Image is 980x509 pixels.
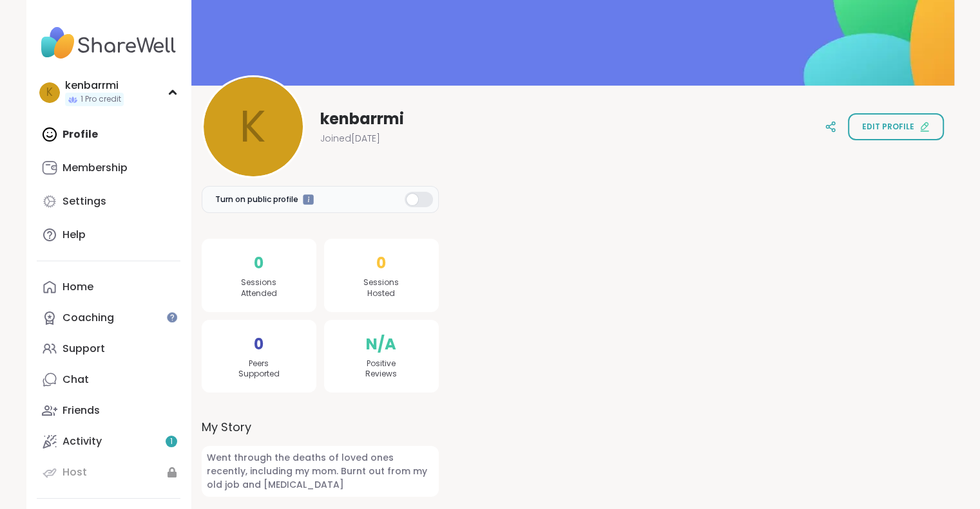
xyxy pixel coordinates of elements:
div: Help [62,228,86,242]
span: Sessions Attended [241,277,277,299]
iframe: Spotlight [303,194,314,205]
label: My Story [202,418,439,436]
a: Settings [37,186,180,217]
div: Membership [62,161,128,175]
div: kenbarrmi [65,79,124,93]
span: 1 Pro credit [81,94,121,105]
div: Coaching [62,311,114,325]
span: Positive Reviews [365,358,397,380]
div: Settings [62,194,106,208]
div: Chat [62,373,89,387]
span: 0 [254,333,264,356]
span: Turn on public profile [215,194,298,205]
a: Friends [37,395,180,426]
div: Home [62,280,93,294]
a: Home [37,272,180,302]
div: Host [62,465,87,479]
span: kenbarrmi [320,109,404,129]
a: Chat [37,364,180,395]
img: ShareWell Nav Logo [37,21,180,66]
span: Joined [DATE] [320,132,380,145]
span: Peers Supported [238,358,280,380]
span: N/A [366,333,396,356]
a: Activity1 [37,426,180,457]
button: Edit profile [848,113,944,140]
iframe: Spotlight [167,312,177,322]
a: Coaching [37,302,180,333]
a: Support [37,333,180,364]
span: Went through the deaths of loved ones recently, including my mom. Burnt out from my old job and [... [202,446,439,497]
div: Friends [62,403,100,418]
span: Sessions Hosted [363,277,399,299]
div: Support [62,342,105,356]
span: k [46,84,53,101]
span: 0 [254,252,264,275]
span: 1 [170,436,173,447]
div: Activity [62,434,102,449]
a: Membership [37,153,180,183]
span: 0 [376,252,386,275]
a: Host [37,457,180,488]
span: Edit profile [862,121,914,133]
a: Help [37,219,180,250]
